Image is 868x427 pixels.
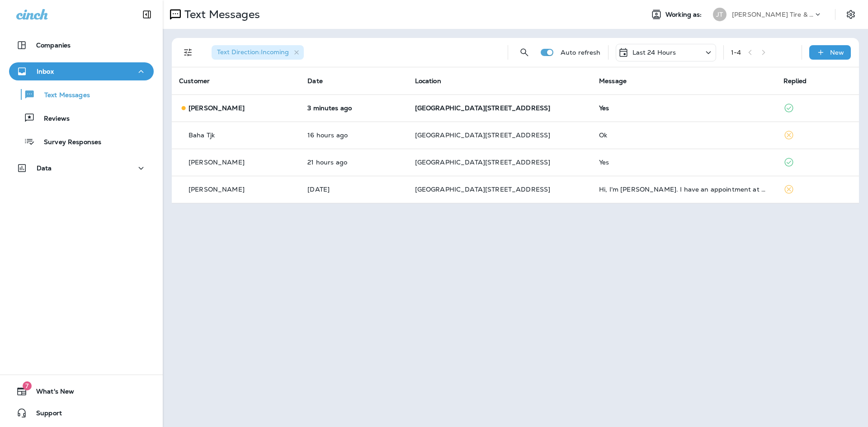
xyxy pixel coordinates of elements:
span: [GEOGRAPHIC_DATA][STREET_ADDRESS] [415,104,551,112]
button: Companies [9,36,154,54]
p: Baha Tjk [189,131,215,139]
button: Filters [179,43,197,61]
p: Inbox [37,68,54,75]
div: Ok [599,131,769,139]
p: Aug 13, 2025 12:47 PM [307,159,400,166]
span: Customer [179,77,210,85]
p: Text Messages [181,8,260,21]
button: Text Messages [9,85,154,104]
button: Data [9,159,154,177]
span: 7 [23,381,32,390]
button: Collapse Sidebar [134,5,160,23]
p: [PERSON_NAME] [189,159,245,166]
p: Auto refresh [561,49,601,56]
p: Aug 13, 2025 05:42 PM [307,131,400,139]
span: [GEOGRAPHIC_DATA][STREET_ADDRESS] [415,131,551,139]
button: Inbox [9,62,154,80]
p: [PERSON_NAME] Tire & Auto [732,11,813,18]
span: Message [599,77,627,85]
button: Reviews [9,108,154,127]
p: Text Messages [35,91,90,100]
span: Date [307,77,323,85]
span: Text Direction : Incoming [217,48,289,56]
button: 7What's New [9,382,154,400]
span: Support [27,409,62,420]
button: Settings [843,6,859,23]
p: [PERSON_NAME] [189,104,245,112]
span: Working as: [665,11,704,19]
button: Survey Responses [9,132,154,151]
p: Last 24 Hours [632,49,676,56]
p: Aug 13, 2025 08:01 AM [307,186,400,193]
p: New [830,49,844,56]
p: Aug 14, 2025 10:28 AM [307,104,400,112]
button: Search Messages [515,43,533,61]
div: Yes [599,104,769,112]
p: Companies [36,42,71,49]
div: 1 - 4 [731,49,741,56]
span: [GEOGRAPHIC_DATA][STREET_ADDRESS] [415,185,551,193]
p: Reviews [35,115,70,123]
div: JT [713,8,726,21]
button: Support [9,404,154,422]
span: What's New [27,388,74,399]
p: [PERSON_NAME] [189,186,245,193]
span: Location [415,77,441,85]
div: Text Direction:Incoming [212,45,304,60]
p: Data [37,164,52,172]
div: Hi, I'm Steven. I have an appointment at my son's school. I'll arrive at 10. [599,186,769,193]
span: [GEOGRAPHIC_DATA][STREET_ADDRESS] [415,158,551,166]
p: Survey Responses [35,138,101,147]
span: Replied [783,77,807,85]
div: Yes [599,159,769,166]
